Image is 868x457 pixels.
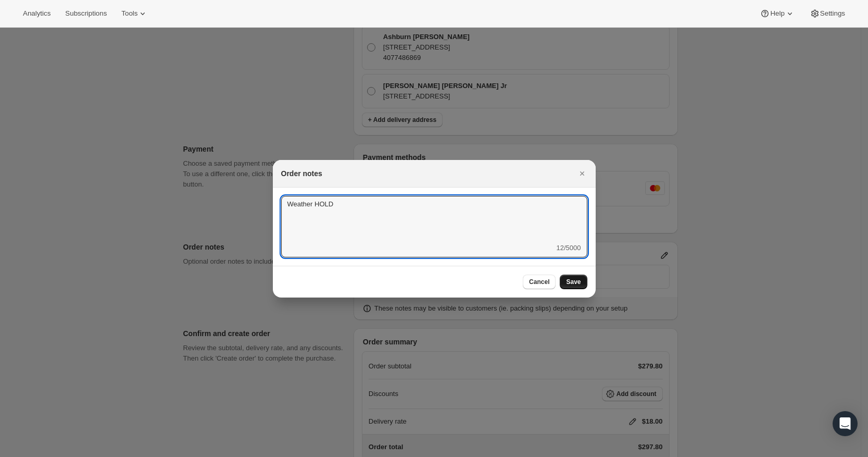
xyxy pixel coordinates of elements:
span: Cancel [529,278,549,286]
button: Analytics [17,6,57,21]
button: Subscriptions [59,6,113,21]
button: Cancel [523,275,556,289]
textarea: Weather HOLD [281,196,587,243]
h2: Order notes [281,168,322,179]
button: Tools [115,6,154,21]
button: Settings [803,6,851,21]
span: Tools [121,9,137,18]
button: Save [560,275,587,289]
span: Save [566,278,581,286]
span: Subscriptions [65,9,107,18]
div: Open Intercom Messenger [833,411,858,436]
button: Help [753,6,801,21]
button: Close [575,166,589,181]
span: Analytics [23,9,51,18]
span: Settings [820,9,845,18]
span: Help [770,9,784,18]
